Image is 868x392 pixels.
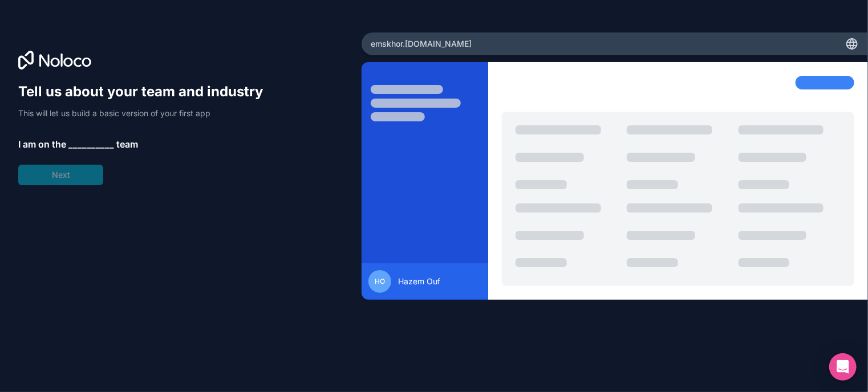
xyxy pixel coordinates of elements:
span: __________ [68,137,114,151]
span: emskhor .[DOMAIN_NAME] [371,38,472,50]
div: Open Intercom Messenger [829,353,857,381]
span: I am on the [18,137,66,151]
span: Hazem Ouf [398,276,440,287]
span: team [116,137,138,151]
p: This will let us build a basic version of your first app [18,108,274,119]
span: HO [375,277,385,286]
h1: Tell us about your team and industry [18,83,274,101]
